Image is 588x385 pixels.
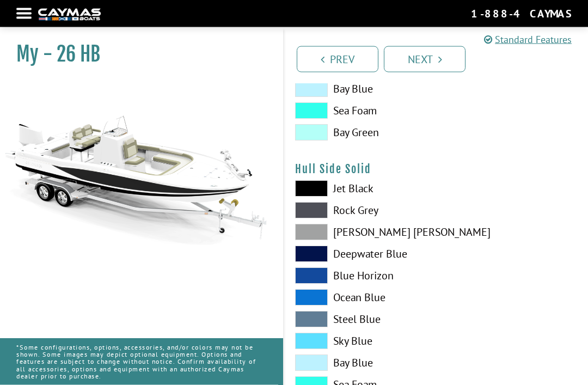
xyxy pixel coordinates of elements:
label: Deepwater Blue [295,246,425,262]
label: Ocean Blue [295,290,425,306]
label: Blue Horizon [295,268,425,284]
label: Sea Foam [295,103,425,119]
label: Bay Blue [295,355,425,371]
h4: Hull Side Solid [295,163,577,176]
label: Sky Blue [295,333,425,350]
label: Bay Blue [295,81,425,97]
a: Prev [297,46,378,72]
a: Standard Features [484,32,572,47]
p: *Some configurations, options, accessories, and/or colors may not be shown. Some images may depic... [16,338,267,385]
ul: Pagination [294,45,588,72]
label: Rock Grey [295,203,425,219]
img: white-logo-c9c8dbefe5ff5ceceb0f0178aa75bf4bb51f6bca0971e226c86eb53dfe498488.png [38,9,101,20]
label: Bay Green [295,125,425,141]
h1: My - 26 HB [16,42,256,66]
div: 1-888-4CAYMAS [471,7,572,21]
a: Next [384,46,465,72]
label: Steel Blue [295,311,425,328]
label: Jet Black [295,181,425,197]
label: [PERSON_NAME] [PERSON_NAME] [295,224,425,241]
